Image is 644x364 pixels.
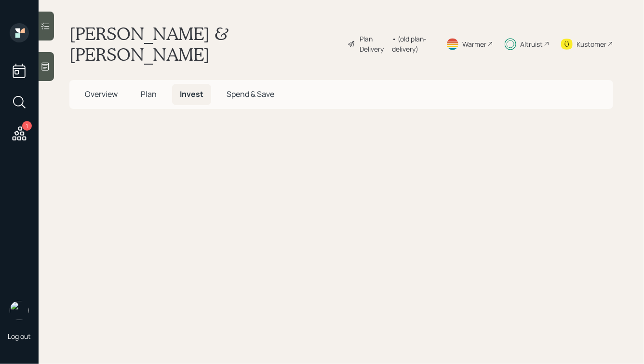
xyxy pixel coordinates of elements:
span: Plan [141,89,157,99]
div: Log out [8,332,31,341]
div: 1 [22,121,32,131]
span: Overview [85,89,118,99]
div: Altruist [520,39,543,49]
div: Warmer [462,39,486,49]
h1: [PERSON_NAME] & [PERSON_NAME] [69,23,340,65]
img: hunter_neumayer.jpg [10,301,29,320]
div: Kustomer [577,39,606,49]
span: Spend & Save [227,89,274,99]
div: Plan Delivery [360,34,387,54]
span: Invest [180,89,203,99]
div: • (old plan-delivery) [392,34,434,54]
